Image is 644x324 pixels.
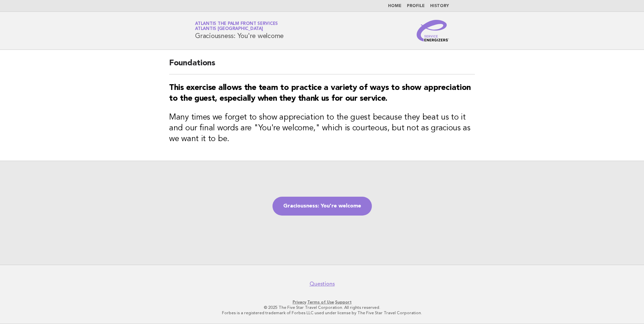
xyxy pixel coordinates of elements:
h2: Foundations [169,58,475,74]
strong: This exercise allows the team to practice a variety of ways to show appreciation to the guest, es... [169,84,471,103]
span: Atlantis [GEOGRAPHIC_DATA] [195,27,263,31]
a: Questions [310,281,335,287]
p: © 2025 The Five Star Travel Corporation. All rights reserved. [116,305,528,310]
h3: Many times we forget to show appreciation to the guest because they beat us to it and our final w... [169,112,475,144]
a: Home [388,4,401,8]
a: Privacy [293,300,306,304]
p: · · [116,299,528,305]
a: Terms of Use [307,300,334,304]
a: Profile [407,4,425,8]
a: Atlantis The Palm Front ServicesAtlantis [GEOGRAPHIC_DATA] [195,22,278,31]
a: Support [335,300,352,304]
a: Graciousness: You're welcome [272,197,372,216]
a: History [430,4,449,8]
img: Service Energizers [417,20,449,41]
h1: Graciousness: You're welcome [195,22,284,39]
p: Forbes is a registered trademark of Forbes LLC used under license by The Five Star Travel Corpora... [116,310,528,316]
